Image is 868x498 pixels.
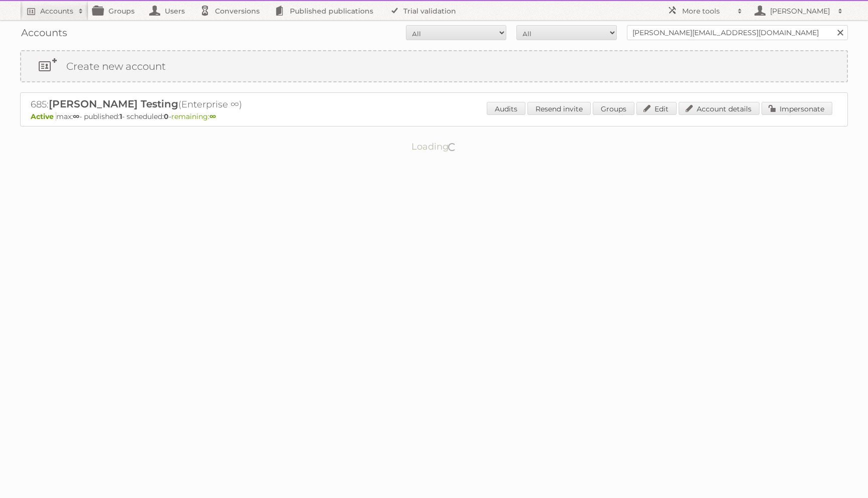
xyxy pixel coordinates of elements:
[747,1,848,20] a: [PERSON_NAME]
[171,112,216,121] span: remaining:
[164,112,169,121] strong: 0
[682,6,732,16] h2: More tools
[209,112,216,121] strong: ∞
[40,6,73,16] h2: Accounts
[679,102,759,115] a: Account details
[593,102,634,115] a: Groups
[383,1,466,20] a: Trial validation
[120,112,122,121] strong: 1
[31,112,837,121] p: max: - published: - scheduled: -
[487,102,525,115] a: Audits
[31,112,56,121] span: Active
[662,1,747,20] a: More tools
[49,98,178,110] span: [PERSON_NAME] Testing
[636,102,677,115] a: Edit
[195,1,270,20] a: Conversions
[527,102,591,115] a: Resend invite
[380,137,489,157] p: Loading
[20,1,88,20] a: Accounts
[73,112,79,121] strong: ∞
[762,102,832,115] a: Impersonate
[768,6,833,16] h2: [PERSON_NAME]
[31,98,382,111] h2: 685: (Enterprise ∞)
[21,51,847,81] a: Create new account
[270,1,383,20] a: Published publications
[145,1,195,20] a: Users
[88,1,145,20] a: Groups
